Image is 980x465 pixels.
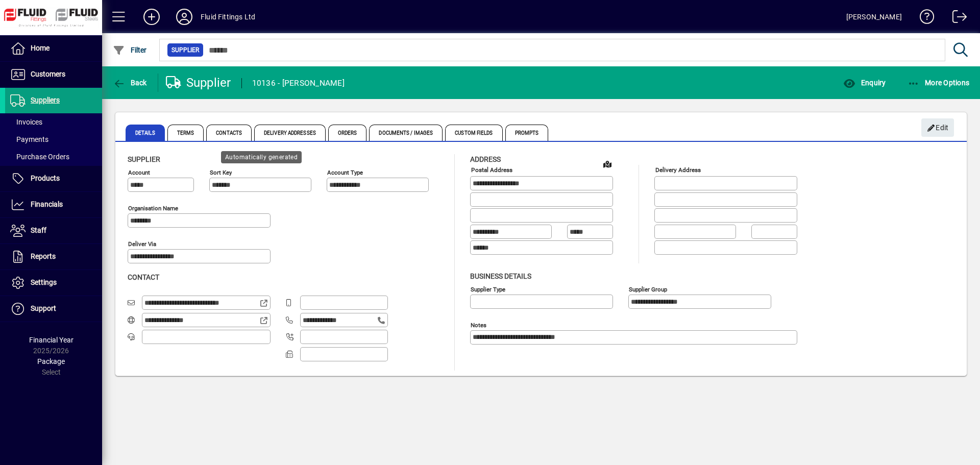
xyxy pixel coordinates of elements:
[168,8,201,26] button: Profile
[927,119,949,136] span: Edit
[113,46,147,54] span: Filter
[31,70,65,78] span: Customers
[843,79,886,87] span: Enquiry
[470,272,531,280] span: Business details
[505,125,549,141] span: Prompts
[327,169,363,176] mat-label: Account Type
[5,131,102,148] a: Payments
[5,166,102,191] a: Products
[470,155,501,163] span: Address
[5,296,102,322] a: Support
[110,41,150,59] button: Filter
[908,79,970,87] span: More Options
[29,336,73,344] span: Financial Year
[846,9,902,25] div: [PERSON_NAME]
[5,192,102,217] a: Financials
[369,125,443,141] span: Documents / Images
[135,8,168,26] button: Add
[31,96,60,104] span: Suppliers
[912,2,935,35] a: Knowledge Base
[126,125,165,141] span: Details
[31,200,63,208] span: Financials
[37,357,65,365] span: Package
[5,148,102,165] a: Purchase Orders
[128,205,178,212] mat-label: Organisation name
[841,74,888,92] button: Enquiry
[128,273,159,281] span: Contact
[252,75,345,91] div: 10136 - [PERSON_NAME]
[5,270,102,296] a: Settings
[905,74,972,92] button: More Options
[31,44,50,52] span: Home
[629,285,667,292] mat-label: Supplier group
[113,79,147,87] span: Back
[10,153,69,161] span: Purchase Orders
[102,74,158,92] app-page-header-button: Back
[5,36,102,61] a: Home
[221,151,302,163] div: Automatically generated
[471,285,505,292] mat-label: Supplier type
[128,240,156,248] mat-label: Deliver via
[128,155,160,163] span: Supplier
[945,2,967,35] a: Logout
[10,135,48,143] span: Payments
[201,9,255,25] div: Fluid Fittings Ltd
[921,118,954,137] button: Edit
[254,125,326,141] span: Delivery Addresses
[31,226,46,234] span: Staff
[445,125,502,141] span: Custom Fields
[10,118,42,126] span: Invoices
[31,304,56,312] span: Support
[471,321,486,328] mat-label: Notes
[31,252,56,260] span: Reports
[328,125,367,141] span: Orders
[599,156,616,172] a: View on map
[31,174,60,182] span: Products
[166,75,231,91] div: Supplier
[210,169,232,176] mat-label: Sort key
[171,45,199,55] span: Supplier
[206,125,252,141] span: Contacts
[31,278,57,286] span: Settings
[128,169,150,176] mat-label: Account
[167,125,204,141] span: Terms
[110,74,150,92] button: Back
[5,62,102,87] a: Customers
[5,244,102,270] a: Reports
[5,113,102,131] a: Invoices
[5,218,102,243] a: Staff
